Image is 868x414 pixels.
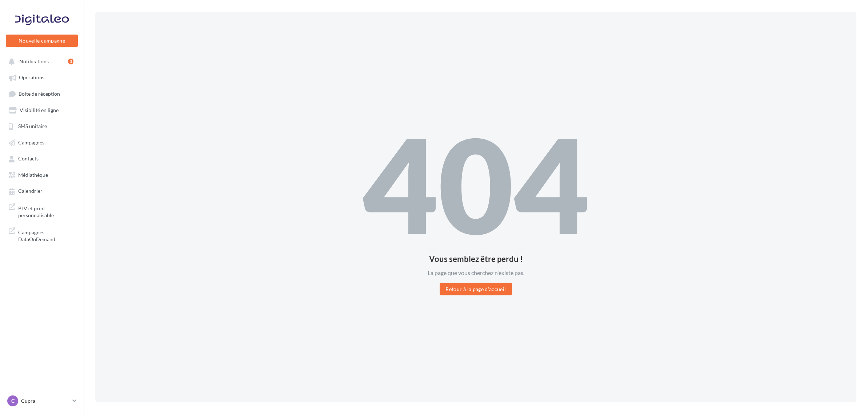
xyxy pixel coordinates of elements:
span: C [11,397,15,405]
span: SMS unitaire [18,123,47,130]
a: Calendrier [4,184,79,197]
div: 404 [363,119,589,249]
span: Boîte de réception [19,91,60,97]
span: Campagnes DataOnDemand [18,227,75,243]
span: Campagnes [18,139,44,146]
a: Opérations [4,71,79,84]
span: PLV et print personnalisable [18,203,75,219]
div: 3 [68,59,73,64]
span: Médiathèque [18,172,48,178]
a: PLV et print personnalisable [4,200,79,222]
div: Vous semblez être perdu ! [363,255,589,263]
span: Contacts [18,156,39,162]
span: Calendrier [18,188,43,194]
a: C Cupra [6,394,78,408]
a: Boîte de réception [4,87,79,100]
span: Visibilité en ligne [20,107,59,113]
div: La page que vous cherchez n'existe pas. [363,269,589,277]
span: Opérations [19,75,44,81]
button: Retour à la page d'accueil [440,283,512,295]
a: Contacts [4,152,79,165]
a: Campagnes DataOnDemand [4,224,79,246]
a: Visibilité en ligne [4,103,79,116]
span: Notifications [19,58,49,64]
a: SMS unitaire [4,119,79,132]
p: Cupra [21,397,69,405]
button: Notifications 3 [4,55,76,68]
button: Nouvelle campagne [6,35,78,47]
a: Campagnes [4,136,79,149]
a: Médiathèque [4,168,79,181]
